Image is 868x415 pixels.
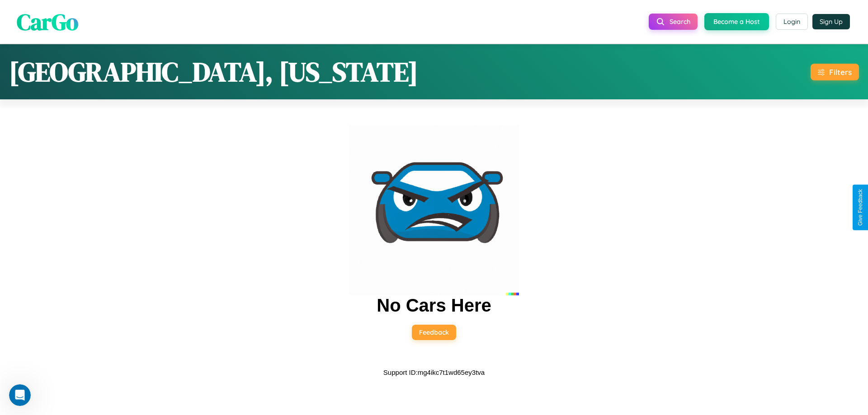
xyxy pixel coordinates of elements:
button: Search [649,14,698,30]
p: Support ID: mg4ikc7t1wd65ey3tva [383,366,485,378]
img: car [349,126,519,295]
span: CarGo [17,6,78,37]
div: Give Feedback [857,189,863,226]
button: Sign Up [812,14,850,29]
button: Login [776,14,808,30]
button: Filters [811,64,859,80]
span: Search [670,18,690,26]
div: Filters [829,67,852,77]
h1: [GEOGRAPHIC_DATA], [US_STATE] [9,53,418,90]
button: Become a Host [704,13,769,30]
h2: No Cars Here [377,295,491,316]
iframe: Intercom live chat [9,384,31,406]
button: Feedback [412,325,456,340]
